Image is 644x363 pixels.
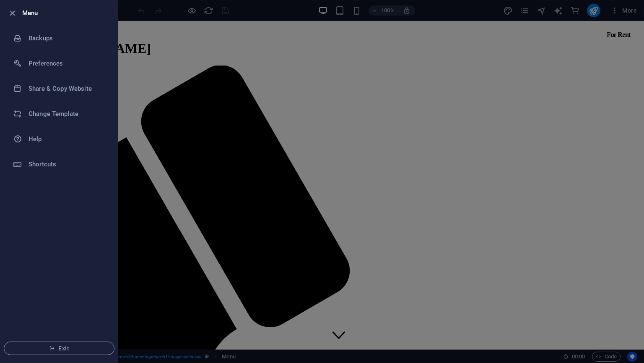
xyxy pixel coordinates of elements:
h6: Preferences [29,58,106,68]
span: Exit [11,345,107,352]
a: Help [0,126,118,152]
h6: Shortcuts [29,159,106,169]
h6: Share & Copy Website [29,84,106,94]
h6: Menu [22,8,111,18]
h6: Backups [29,33,106,43]
h6: Help [29,134,106,144]
div: For Rent [567,7,604,21]
button: Exit [4,342,114,355]
h6: Change Template [29,109,106,119]
a: Skip to main content [3,3,59,11]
